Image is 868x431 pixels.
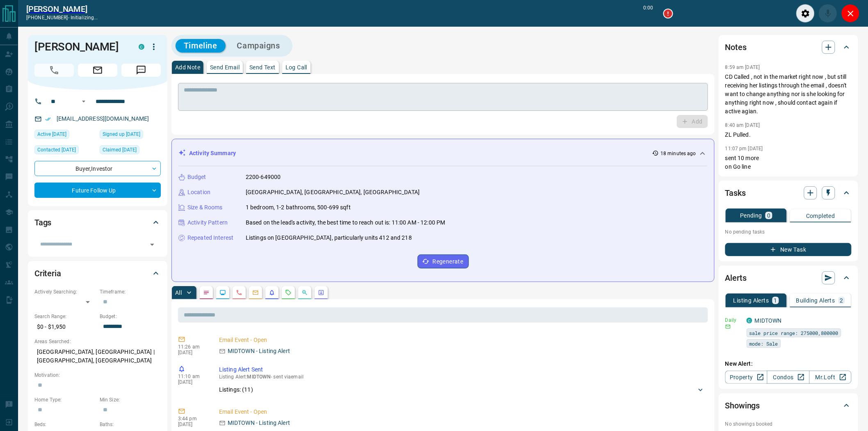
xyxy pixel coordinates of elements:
svg: Notes [203,289,210,296]
p: Daily [725,316,742,324]
svg: Calls [236,289,242,296]
div: Close [841,4,860,23]
p: Beds: [34,421,96,428]
p: Building Alerts [796,298,835,303]
p: 18 minutes ago [660,150,696,157]
p: Log Call [286,64,307,70]
div: condos.ca [139,44,144,50]
p: 8:40 am [DATE] [725,122,760,128]
p: [GEOGRAPHIC_DATA], [GEOGRAPHIC_DATA], [GEOGRAPHIC_DATA] [246,188,420,197]
a: [EMAIL_ADDRESS][DOMAIN_NAME] [57,115,149,122]
p: 2 [840,298,843,303]
svg: Email [725,324,731,330]
p: ZL Pulled. [725,131,852,139]
p: Budget [187,173,206,181]
span: Email [78,64,117,77]
div: Tasks [725,183,852,203]
svg: Email Verified [45,116,51,122]
p: sent 10 more on Go line [725,154,852,171]
span: MIDTOWN [247,374,271,380]
p: Activity Summary [189,149,236,158]
p: 0:00 [644,4,653,23]
p: Location [187,188,210,197]
h2: Alerts [725,271,747,284]
h2: Tags [34,216,51,229]
p: Size & Rooms [187,203,223,212]
p: Add Note [175,64,200,70]
p: No showings booked [725,420,852,428]
div: Tags [34,213,161,232]
p: 8:59 am [DATE] [725,64,760,70]
div: Future Follow Up [34,183,161,198]
p: [DATE] [178,350,207,355]
svg: Agent Actions [318,289,324,296]
p: 0 [767,213,770,218]
p: 11:26 am [178,344,207,350]
p: Listing Alerts [733,298,769,303]
p: Email Event - Open [219,408,705,416]
p: [DATE] [178,422,207,427]
div: condos.ca [747,318,752,323]
button: Campaigns [229,39,288,53]
span: sale price range: 275000,800000 [749,329,838,337]
p: 2200-649000 [246,173,281,181]
svg: Requests [285,289,292,296]
button: Open [79,96,89,106]
span: mode: Sale [749,339,778,348]
p: Actively Searching: [34,288,96,296]
div: Notes [725,37,852,57]
p: 3:44 pm [178,416,207,422]
div: Tue Aug 05 2025 [34,130,96,141]
span: initializing... [71,15,98,21]
p: Send Email [210,64,240,70]
svg: Emails [252,289,259,296]
h1: [PERSON_NAME] [34,40,126,53]
p: Repeated Interest [187,234,233,242]
div: Fri Jan 10 2025 [34,145,96,157]
a: [PERSON_NAME] [26,4,98,14]
p: New Alert: [725,360,852,368]
div: Fri Jan 10 2025 [100,145,161,157]
a: Mr.Loft [809,371,852,384]
span: Message [121,64,161,77]
p: Baths: [100,421,161,428]
p: [PHONE_NUMBER] - [26,14,98,21]
p: Search Range: [34,313,96,320]
h2: Tasks [725,186,746,199]
p: Listing Alert Sent [219,365,705,374]
p: Min Size: [100,396,161,403]
p: Based on the lead's activity, the best time to reach out is: 11:00 AM - 12:00 PM [246,218,445,227]
svg: Listing Alerts [269,289,275,296]
div: Mute [819,4,837,23]
h2: Criteria [34,267,61,280]
div: Buyer , Investor [34,161,161,176]
span: Claimed [DATE] [103,146,137,154]
p: Send Text [249,64,276,70]
p: All [175,290,182,296]
p: Budget: [100,313,161,320]
p: 11:10 am [178,374,207,379]
p: 1 [774,298,777,303]
svg: Lead Browsing Activity [219,289,226,296]
p: Activity Pattern [187,218,228,227]
h2: Showings [725,399,760,412]
p: Areas Searched: [34,338,161,345]
span: Contacted [DATE] [37,146,76,154]
p: Home Type: [34,396,96,403]
h2: Notes [725,41,747,54]
p: 1 bedroom, 1-2 bathrooms, 500-699 sqft [246,203,351,212]
p: [GEOGRAPHIC_DATA], [GEOGRAPHIC_DATA] | [GEOGRAPHIC_DATA], [GEOGRAPHIC_DATA] [34,345,161,367]
div: Activity Summary18 minutes ago [178,146,708,161]
p: Completed [806,213,835,219]
p: Motivation: [34,371,161,379]
p: No pending tasks [725,226,852,238]
p: Listings: ( 11 ) [219,385,253,394]
div: Alerts [725,268,852,288]
div: Audio Settings [796,4,815,23]
p: CD Called , not in the market right now , but still receiving her listings through the email , do... [725,73,852,116]
button: Regenerate [418,254,469,268]
svg: Opportunities [302,289,308,296]
p: Listings on [GEOGRAPHIC_DATA], particularly units 412 and 218 [246,234,412,242]
p: Listing Alert : - sent via email [219,374,705,380]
